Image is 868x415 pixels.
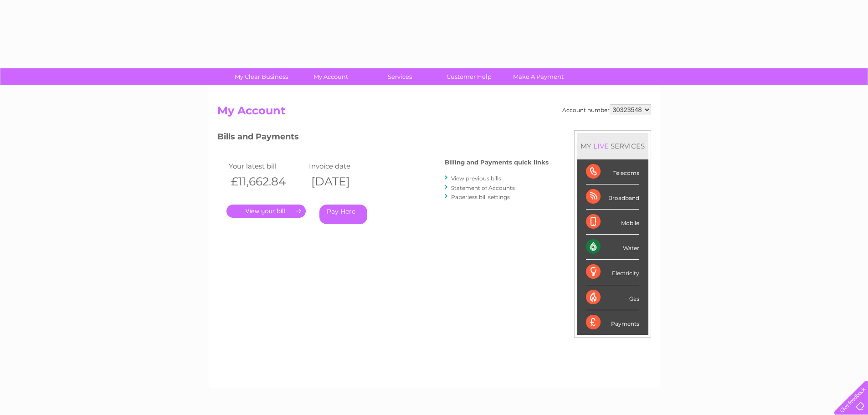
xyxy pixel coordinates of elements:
a: Pay Here [319,205,367,224]
div: MY SERVICES [577,133,648,159]
h2: My Account [217,104,651,122]
th: £11,662.84 [226,172,307,191]
div: Telecoms [586,159,639,184]
a: My Clear Business [224,68,299,85]
a: My Account [293,68,368,85]
a: Paperless bill settings [451,194,510,200]
div: Account number [562,104,651,115]
a: Make A Payment [501,68,576,85]
div: Mobile [586,210,639,235]
div: Broadband [586,184,639,210]
div: LIVE [591,142,611,150]
a: View previous bills [451,175,501,182]
div: Gas [586,285,639,310]
a: Services [362,68,437,85]
div: Water [586,235,639,260]
a: Statement of Accounts [451,184,515,191]
a: . [226,205,306,218]
td: Invoice date [307,160,387,172]
th: [DATE] [307,172,387,191]
h3: Bills and Payments [217,130,549,146]
td: Your latest bill [226,160,307,172]
h4: Billing and Payments quick links [445,159,549,166]
div: Electricity [586,260,639,285]
a: Customer Help [431,68,507,85]
div: Payments [586,310,639,335]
